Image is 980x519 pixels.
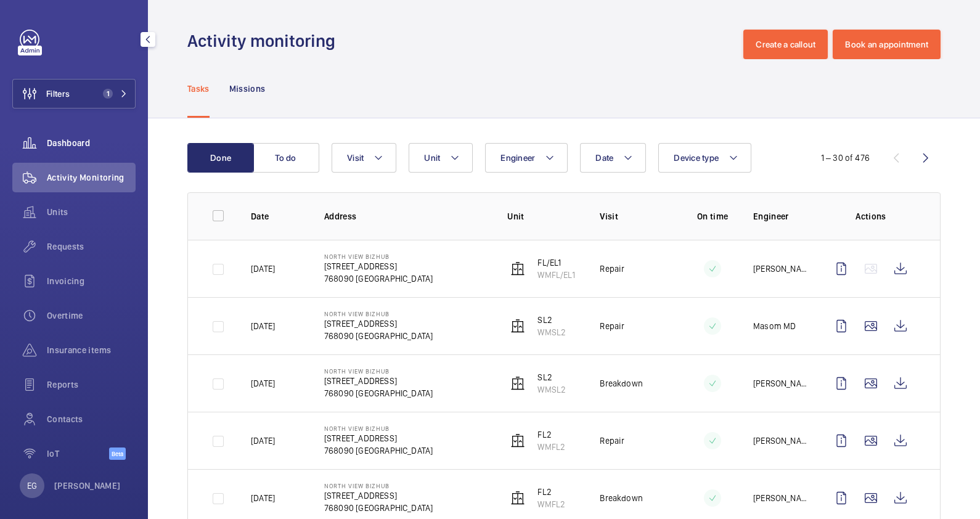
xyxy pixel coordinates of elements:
p: [STREET_ADDRESS] [324,432,433,444]
p: [PERSON_NAME] [753,263,807,275]
img: elevator.svg [510,433,525,448]
img: elevator.svg [510,319,525,333]
span: Filters [46,88,70,100]
span: Dashboard [47,137,136,149]
img: elevator.svg [510,261,525,276]
p: Repair [600,320,624,332]
p: [PERSON_NAME] Dela [PERSON_NAME] [753,377,807,390]
p: Actions [827,210,915,223]
h1: Activity monitoring [187,30,343,52]
p: On time [692,210,733,223]
p: Repair [600,263,624,275]
button: Create a callout [743,30,828,59]
p: SL2 [537,371,566,383]
p: Breakdown [600,377,643,390]
button: Unit [409,143,473,173]
span: Reports [47,378,136,391]
p: WMFL2 [537,498,565,510]
p: Address [324,210,488,223]
p: FL2 [537,428,565,441]
p: FL/EL1 [537,256,574,269]
span: Device type [674,153,719,163]
p: Visit [600,210,672,223]
span: Overtime [47,309,136,322]
p: Engineer [753,210,807,223]
button: Done [187,143,254,173]
span: Date [595,153,613,163]
span: Engineer [500,153,535,163]
span: Beta [109,447,126,460]
p: WMFL2 [537,441,565,453]
p: 768090 [GEOGRAPHIC_DATA] [324,387,433,399]
span: Units [47,206,136,218]
span: Activity Monitoring [47,171,136,184]
p: [PERSON_NAME] [54,480,121,492]
p: [STREET_ADDRESS] [324,260,433,272]
p: Masom MD [753,320,796,332]
p: [STREET_ADDRESS] [324,489,433,502]
p: Repair [600,435,624,447]
img: elevator.svg [510,376,525,391]
p: WMFL/EL1 [537,269,574,281]
p: Tasks [187,83,210,95]
p: North View Bizhub [324,253,433,260]
p: [PERSON_NAME] [PERSON_NAME] [753,492,807,504]
span: Invoicing [47,275,136,287]
p: 768090 [GEOGRAPHIC_DATA] [324,502,433,514]
p: WMSL2 [537,383,566,396]
span: Contacts [47,413,136,425]
p: 768090 [GEOGRAPHIC_DATA] [324,330,433,342]
span: Visit [347,153,364,163]
p: North View Bizhub [324,367,433,375]
span: Unit [424,153,440,163]
span: Requests [47,240,136,253]
p: [PERSON_NAME] [753,435,807,447]
button: Date [580,143,646,173]
button: Device type [658,143,751,173]
button: Visit [332,143,396,173]
div: 1 – 30 of 476 [821,152,870,164]
img: elevator.svg [510,491,525,505]
p: Unit [507,210,580,223]
button: To do [253,143,319,173]
span: IoT [47,447,109,460]
button: Book an appointment [833,30,941,59]
p: [DATE] [251,492,275,504]
p: Breakdown [600,492,643,504]
p: WMSL2 [537,326,566,338]
button: Filters1 [12,79,136,108]
p: North View Bizhub [324,310,433,317]
p: North View Bizhub [324,425,433,432]
p: 768090 [GEOGRAPHIC_DATA] [324,272,433,285]
p: [DATE] [251,320,275,332]
p: [DATE] [251,263,275,275]
span: Insurance items [47,344,136,356]
p: Missions [229,83,266,95]
p: [DATE] [251,377,275,390]
button: Engineer [485,143,568,173]
p: North View Bizhub [324,482,433,489]
p: [STREET_ADDRESS] [324,375,433,387]
p: FL2 [537,486,565,498]
p: SL2 [537,314,566,326]
p: [DATE] [251,435,275,447]
span: 1 [103,89,113,99]
p: [STREET_ADDRESS] [324,317,433,330]
p: Date [251,210,304,223]
p: 768090 [GEOGRAPHIC_DATA] [324,444,433,457]
p: EG [27,480,37,492]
